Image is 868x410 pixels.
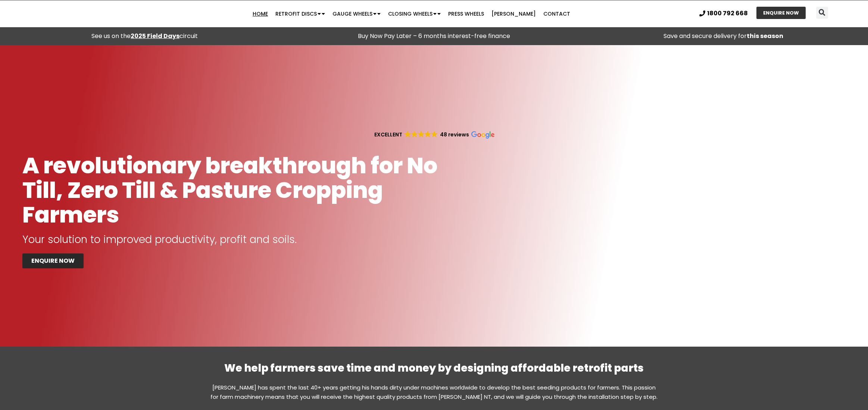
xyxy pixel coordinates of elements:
[540,6,574,21] a: Contact
[366,123,502,146] a: EXCELLENT GoogleGoogleGoogleGoogleGoogle 48 reviews Google
[272,6,329,21] a: Retrofit Discs
[405,131,411,137] img: Google
[22,232,297,247] span: Your solution to improved productivity, profit and soils.
[756,7,806,19] a: ENQUIRE NOW
[210,362,658,375] h2: We help farmers save time and money by designing affordable retrofit parts
[583,31,864,41] p: Save and secure delivery for
[384,6,444,21] a: Closing Wheels
[210,383,658,401] p: [PERSON_NAME] has spent the last 40+ years getting his hands dirty under machines worldwide to de...
[31,258,75,264] span: ENQUIRE NOW
[747,32,783,40] strong: this season
[249,6,272,21] a: Home
[22,2,97,25] img: Ryan NT logo
[699,10,748,16] a: 1800 792 668
[329,6,384,21] a: Gauge Wheels
[431,131,438,137] img: Google
[488,6,540,21] a: [PERSON_NAME]
[411,131,418,137] img: Google
[22,253,84,268] a: ENQUIRE NOW
[374,131,402,138] strong: EXCELLENT
[816,7,828,19] div: Search
[471,131,494,139] img: Google
[707,10,748,16] span: 1800 792 668
[293,31,575,41] p: Buy Now Pay Later – 6 months interest-free finance
[440,131,469,138] strong: 48 reviews
[763,10,799,15] span: ENQUIRE NOW
[4,31,285,41] div: See us on the circuit
[131,32,179,40] a: 2025 Field Days
[425,131,431,137] img: Google
[168,6,655,21] nav: Menu
[418,131,424,137] img: Google
[444,6,488,21] a: Press Wheels
[22,153,475,227] h1: A revolutionary breakthrough for No Till, Zero Till & Pasture Cropping Farmers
